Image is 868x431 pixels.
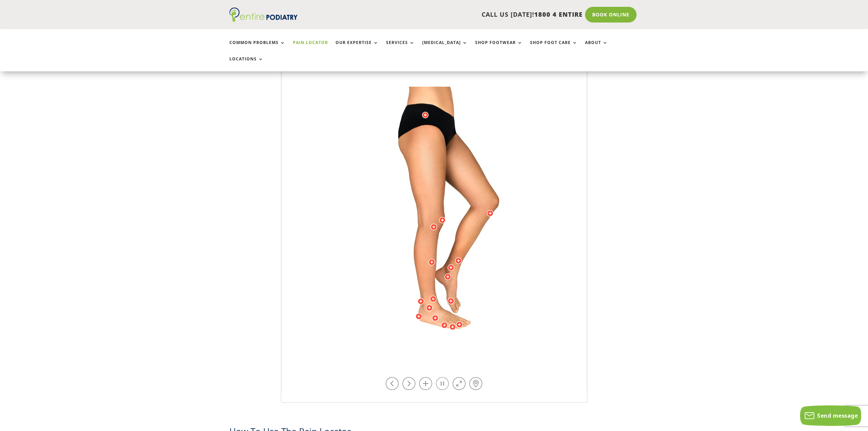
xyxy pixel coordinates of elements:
[386,40,415,55] a: Services
[453,377,466,390] a: Full Screen on / off
[534,10,583,18] span: 1800 4 ENTIRE
[817,412,858,419] span: Send message
[336,40,379,55] a: Our Expertise
[585,7,637,23] a: Book Online
[293,40,328,55] a: Pain Locator
[530,40,578,55] a: Shop Foot Care
[229,40,285,55] a: Common Problems
[419,377,432,390] a: Zoom in / out
[800,405,861,426] button: Send message
[340,87,528,360] img: 103.jpg
[436,377,449,390] a: Play / Stop
[229,57,264,71] a: Locations
[422,40,468,55] a: [MEDICAL_DATA]
[386,377,399,390] a: Rotate left
[324,10,583,19] p: CALL US [DATE]!
[585,40,608,55] a: About
[469,377,482,390] a: Hot-spots on / off
[229,16,298,23] a: Entire Podiatry
[402,377,415,390] a: Rotate right
[229,8,298,22] img: logo (1)
[475,40,523,55] a: Shop Footwear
